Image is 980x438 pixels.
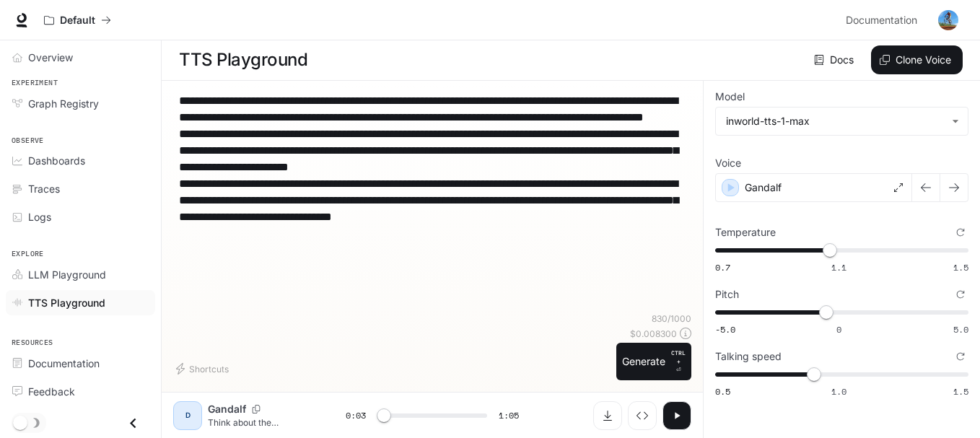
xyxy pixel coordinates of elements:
[117,408,149,438] button: Close drawer
[593,401,622,430] button: Download audio
[28,153,85,168] span: Dashboards
[745,180,782,195] p: Gandalf
[715,351,782,362] p: Talking speed
[811,45,859,74] a: Docs
[60,14,95,27] p: Default
[726,114,945,128] div: inworld-tts-1-max
[628,401,657,430] button: Inspect
[246,405,266,413] button: Copy Voice ID
[934,6,963,35] button: User avatar
[28,96,99,111] span: Graph Registry
[938,10,958,30] img: User avatar
[346,408,366,423] span: 0:03
[671,349,686,366] p: CTRL +
[671,349,686,375] p: ⏎
[6,262,155,287] a: LLM Playground
[953,349,968,364] button: Reset to default
[953,224,968,240] button: Reset to default
[13,414,27,430] span: Dark mode toggle
[6,379,155,404] a: Feedback
[715,158,741,168] p: Voice
[715,227,776,237] p: Temperature
[6,176,155,201] a: Traces
[6,148,155,173] a: Dashboards
[28,181,60,196] span: Traces
[499,408,519,423] span: 1:05
[716,108,968,135] div: inworld-tts-1-max
[208,402,246,416] p: Gandalf
[6,45,155,70] a: Overview
[28,295,105,310] span: TTS Playground
[176,404,199,427] div: D
[715,289,739,299] p: Pitch
[6,204,155,229] a: Logs
[871,45,963,74] button: Clone Voice
[6,351,155,376] a: Documentation
[28,267,106,282] span: LLM Playground
[715,261,730,273] span: 0.7
[953,286,968,302] button: Reset to default
[953,261,968,273] span: 1.5
[953,323,968,336] span: 5.0
[6,290,155,315] a: TTS Playground
[28,209,51,224] span: Logs
[846,12,917,30] span: Documentation
[38,6,118,35] button: All workspaces
[173,357,235,380] button: Shortcuts
[208,416,311,429] p: Think about the challenges that appear in your life. A project that doesn’t turn out as expected,...
[715,385,730,398] span: 0.5
[831,385,846,398] span: 1.0
[6,91,155,116] a: Graph Registry
[953,385,968,398] span: 1.5
[616,343,691,380] button: GenerateCTRL +⏎
[840,6,928,35] a: Documentation
[28,50,73,65] span: Overview
[836,323,841,336] span: 0
[179,45,307,74] h1: TTS Playground
[715,92,745,102] p: Model
[28,356,100,371] span: Documentation
[715,323,735,336] span: -5.0
[831,261,846,273] span: 1.1
[28,384,75,399] span: Feedback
